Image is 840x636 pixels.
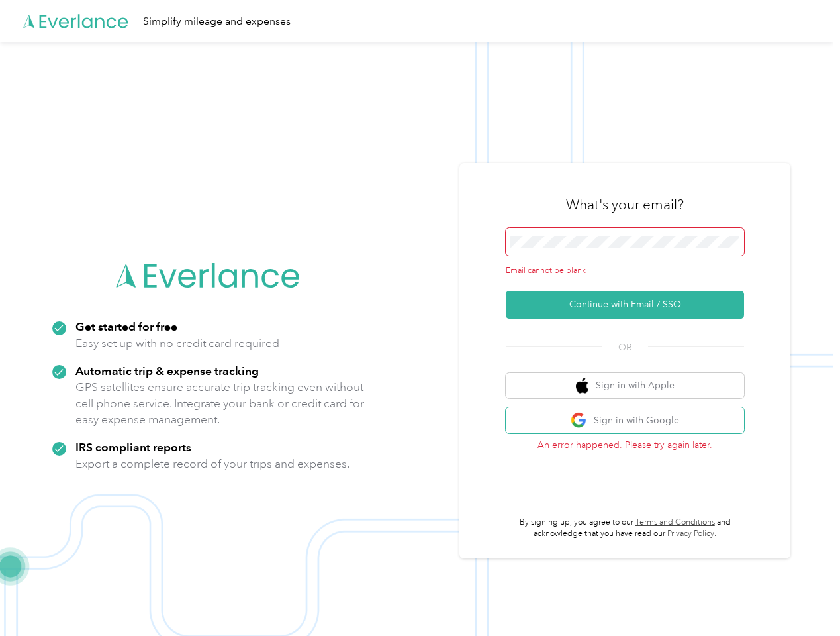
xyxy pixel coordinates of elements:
p: By signing up, you agree to our and acknowledge that you have read our . [506,517,744,540]
strong: Automatic trip & expense tracking [75,364,259,378]
div: Email cannot be blank [506,265,744,277]
p: Easy set up with no credit card required [75,335,279,352]
a: Terms and Conditions [635,517,715,527]
p: Export a complete record of your trips and expenses. [75,456,350,472]
button: Continue with Email / SSO [506,291,744,319]
strong: Get started for free [75,319,177,333]
p: GPS satellites ensure accurate trip tracking even without cell phone service. Integrate your bank... [75,379,365,428]
button: apple logoSign in with Apple [506,373,744,399]
button: google logoSign in with Google [506,407,744,433]
strong: IRS compliant reports [75,440,191,454]
div: Simplify mileage and expenses [143,13,291,30]
span: OR [602,341,648,354]
p: An error happened. Please try again later. [506,438,744,452]
img: apple logo [576,378,589,394]
img: google logo [571,412,587,429]
h3: What's your email? [566,195,684,214]
a: Privacy Policy [667,529,714,539]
